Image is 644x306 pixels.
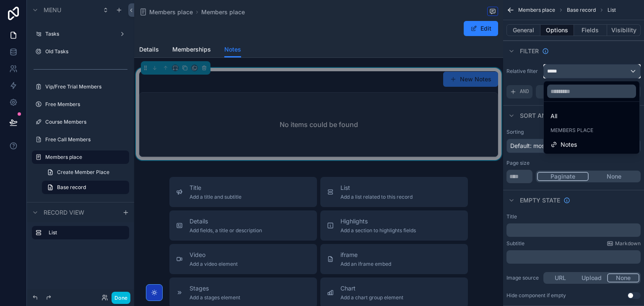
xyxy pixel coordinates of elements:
[169,244,317,274] button: VideoAdd a video element
[340,227,416,234] span: Add a section to highlights fields
[201,8,245,16] a: Members place
[320,210,468,241] button: HighlightsAdd a section to highlights fields
[190,184,241,192] span: Title
[190,227,262,234] span: Add fields, a title or description
[551,127,593,134] span: Members place
[139,45,159,54] span: Details
[224,42,241,58] a: Notes
[320,244,468,274] button: iframeAdd an iframe embed
[172,45,211,54] span: Memberships
[190,251,238,259] span: Video
[224,45,241,54] span: Notes
[169,177,317,207] button: TitleAdd a title and subtitle
[464,21,498,36] button: Edit
[561,140,577,150] span: Notes
[139,42,159,59] a: Details
[340,294,403,301] span: Add a chart group element
[340,251,391,259] span: iframe
[190,261,238,267] span: Add a video element
[149,8,193,16] span: Members place
[190,294,240,301] span: Add a stages element
[190,194,241,200] span: Add a title and subtitle
[320,177,468,207] button: ListAdd a list related to this record
[340,184,413,192] span: List
[280,119,358,130] h2: No items could be found
[190,217,262,226] span: Details
[443,72,498,87] button: New Notes
[172,42,211,59] a: Memberships
[169,210,317,241] button: DetailsAdd fields, a title or description
[139,8,193,16] a: Members place
[340,261,391,267] span: Add an iframe embed
[340,217,416,226] span: Highlights
[340,284,403,293] span: Chart
[190,284,240,293] span: Stages
[551,111,557,121] span: All
[340,194,413,200] span: Add a list related to this record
